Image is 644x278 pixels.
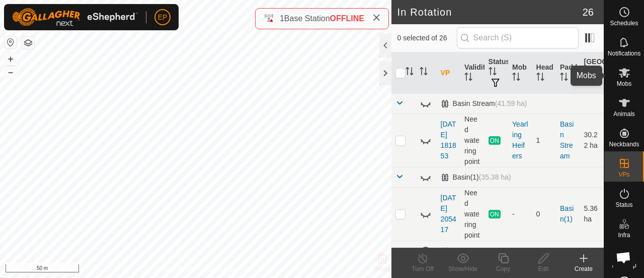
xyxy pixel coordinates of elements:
th: VP [437,52,460,94]
p-sorticon: Activate to sort [584,79,592,87]
span: 0 selected of 26 [397,33,457,43]
th: Mob [508,52,532,94]
div: Edit [523,264,563,273]
div: Show/Hide [443,264,483,273]
button: Map Layers [22,37,34,49]
input: Search (S) [457,27,579,48]
span: Animals [613,111,635,117]
p-sorticon: Activate to sort [464,74,472,82]
th: Paddock [556,52,580,94]
a: Basin(1) [560,204,574,223]
span: Base Station [284,14,330,23]
th: [GEOGRAPHIC_DATA] Area [580,52,604,94]
img: Gallagher Logo [12,8,138,26]
p-sorticon: Activate to sort [489,69,497,77]
span: EP [158,12,168,23]
div: Turn Off [403,264,443,273]
span: ON [489,210,501,218]
span: Neckbands [609,141,639,147]
div: Blue Hut(1) [441,247,517,255]
a: Contact Us [205,265,235,274]
span: (35.38 ha) [479,173,511,181]
div: Basin Stream [441,99,527,108]
span: 1 [280,14,284,23]
h2: In Rotation [397,6,583,18]
span: Infra [618,232,630,238]
a: Basin Stream [560,120,574,160]
th: Head [532,52,556,94]
p-sorticon: Activate to sort [560,74,568,82]
div: Copy [483,264,523,273]
button: + [5,53,17,65]
td: 1 [532,114,556,167]
div: Create [563,264,604,273]
div: Yearling Heifers [512,119,528,161]
div: Basin(1) [441,173,511,182]
div: Open chat [610,244,637,271]
span: ON [489,136,501,145]
button: – [5,66,17,78]
td: 30.22 ha [580,114,604,167]
p-sorticon: Activate to sort [512,74,520,82]
span: Mobs [617,81,631,87]
button: Reset Map [5,36,17,48]
td: Need watering point [460,187,484,241]
a: Privacy Policy [156,265,194,274]
span: 26 [583,5,594,20]
td: 0 [532,187,556,241]
span: Notifications [608,50,640,57]
div: - [512,209,528,219]
span: OFFLINE [330,14,364,23]
th: Validity [460,52,484,94]
td: 5.36 ha [580,187,604,241]
p-sorticon: Activate to sort [420,69,428,77]
span: Heatmap [612,262,636,268]
span: (8.66 ha) [488,247,516,255]
span: Schedules [610,20,638,26]
p-sorticon: Activate to sort [406,69,414,77]
a: [DATE] 181853 [441,120,456,160]
td: Need watering point [460,114,484,167]
th: Status [485,52,508,94]
span: Status [615,202,632,208]
span: VPs [618,172,629,178]
a: [DATE] 205417 [441,194,456,234]
p-sorticon: Activate to sort [536,74,544,82]
span: (41.59 ha) [495,99,527,107]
